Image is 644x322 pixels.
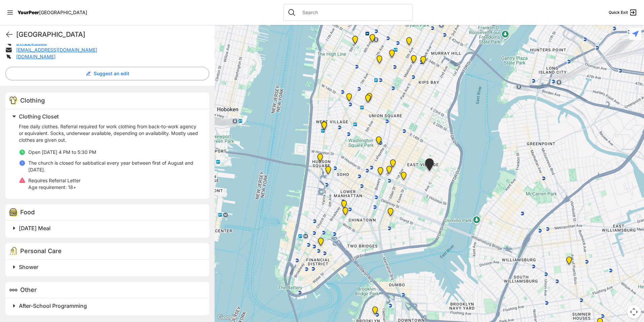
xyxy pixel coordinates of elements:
[28,160,201,173] p: The church is closed for sabbatical every year between first of August and [DATE].
[20,247,62,254] span: Personal Care
[410,55,418,66] div: Greater New York City
[345,93,353,104] div: Church of the Village
[320,121,328,132] div: Art and Acceptance LGBTQIA2S+ Program
[365,93,374,104] div: Church of St. Francis Xavier - Front Entrance
[28,149,96,155] span: Open [DATE] 4 PM to 5:30 PM
[28,177,80,184] p: Requires Referral Letter
[16,47,97,53] a: [EMAIL_ADDRESS][DOMAIN_NAME]
[16,54,56,59] a: [DOMAIN_NAME]
[28,184,67,190] span: Age requirement:
[399,172,408,183] div: University Community Social Services (UCSS)
[386,208,395,219] div: Lower East Side Youth Drop-in Center. Yellow doors with grey buzzer on the right
[18,9,39,15] span: YourPeer
[364,95,372,105] div: Back of the Church
[340,200,348,211] div: Tribeca Campus/New York City Rescue Mission
[298,9,408,16] input: Search
[94,70,129,77] span: Suggest an edit
[19,302,87,309] span: After-School Programming
[28,184,80,191] p: 18+
[627,305,641,319] button: Map camera controls
[389,159,397,170] div: Maryhouse
[609,8,637,17] a: Quick Exit
[419,56,427,67] div: Mainchance Adult Drop-in Center
[376,167,385,178] div: Bowery Campus
[368,34,377,45] div: Antonio Olivieri Drop-in Center
[39,9,87,15] span: [GEOGRAPHIC_DATA]
[320,122,328,132] div: Greenwich Village
[5,67,209,80] button: Suggest an edit
[341,207,350,218] div: Manhattan Criminal Court
[324,166,332,177] div: Main Location, SoHo, DYCD Youth Drop-in Center
[19,123,201,143] p: Free daily clothes. Referral required for work clothing from back-to-work agency or equivalent. S...
[375,136,383,147] div: Harvey Milk High School
[18,10,87,15] a: YourPeer[GEOGRAPHIC_DATA]
[609,10,628,15] span: Quick Exit
[19,264,38,270] span: Shower
[16,30,209,39] h1: [GEOGRAPHIC_DATA]
[385,166,393,177] div: St. Joseph House
[20,97,45,104] span: Clothing
[19,225,51,232] span: [DATE] Meal
[388,50,396,60] div: Headquarters
[19,113,59,120] span: Clothing Closet
[20,286,37,293] span: Other
[317,238,325,248] div: Main Office
[351,36,359,47] div: Chelsea
[424,158,435,173] div: Manhattan
[20,209,35,216] span: Food
[216,313,238,322] a: Open this area in Google Maps (opens a new window)
[216,313,238,322] img: Google
[375,55,384,66] div: New Location, Headquarters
